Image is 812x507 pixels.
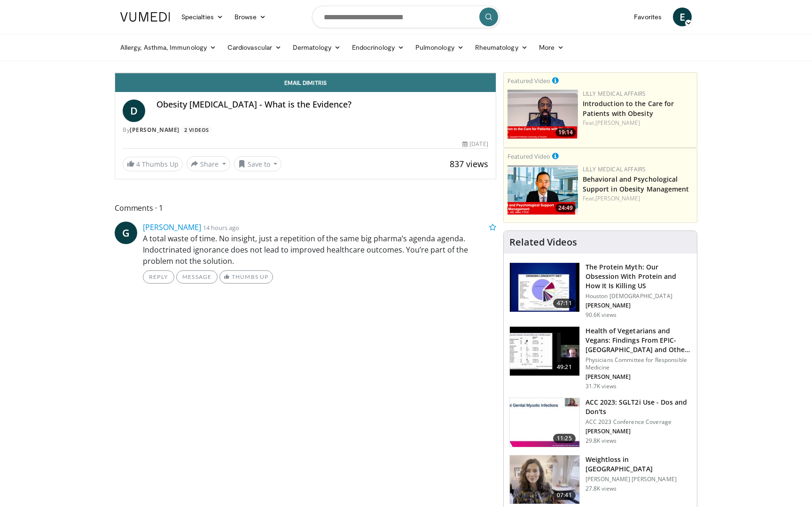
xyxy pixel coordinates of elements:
a: Lilly Medical Affairs [583,90,646,98]
p: [PERSON_NAME] [586,302,691,309]
a: [PERSON_NAME] [130,126,180,134]
a: Pulmonology [410,38,469,57]
a: [PERSON_NAME] [595,119,640,127]
p: 90.6K views [586,311,617,319]
a: D [123,100,145,122]
a: [PERSON_NAME] [143,222,201,232]
h3: The Protein Myth: Our Obsession With Protein and How It Is Killing US [586,262,691,291]
h3: Health of Vegetarians and Vegans: Findings From EPIC-[GEOGRAPHIC_DATA] and Othe… [586,326,691,354]
div: By [123,126,488,134]
a: [PERSON_NAME] [595,194,640,202]
a: 49:21 Health of Vegetarians and Vegans: Findings From EPIC-[GEOGRAPHIC_DATA] and Othe… Physicians... [509,326,691,390]
a: Message [176,270,218,284]
small: Featured Video [507,152,550,161]
span: 11:25 [553,434,576,443]
span: 24:49 [555,204,576,212]
a: 07:41 Weightloss in [GEOGRAPHIC_DATA] [PERSON_NAME] [PERSON_NAME] 27.8K views [509,455,691,505]
a: 47:11 The Protein Myth: Our Obsession With Protein and How It Is Killing US Houston [DEMOGRAPHIC_... [509,262,691,319]
img: VuMedi Logo [120,12,170,22]
h3: ACC 2023: SGLT2i Use - Dos and Don'ts [586,398,691,416]
p: Houston [DEMOGRAPHIC_DATA] [586,292,691,300]
a: Introduction to the Care for Patients with Obesity [583,99,674,118]
a: 11:25 ACC 2023: SGLT2i Use - Dos and Don'ts ACC 2023 Conference Coverage [PERSON_NAME] 29.8K views [509,398,691,447]
img: 606f2b51-b844-428b-aa21-8c0c72d5a896.150x105_q85_crop-smart_upscale.jpg [510,327,579,376]
a: Cardiovascular [222,38,287,57]
img: acc2e291-ced4-4dd5-b17b-d06994da28f3.png.150x105_q85_crop-smart_upscale.png [507,90,578,139]
a: 19:14 [507,90,578,139]
h4: Obesity [MEDICAL_DATA] - What is the Evidence? [156,100,488,110]
a: 24:49 [507,165,578,215]
span: 47:11 [553,299,576,308]
a: Email Dimitris [115,73,496,92]
p: 31.7K views [586,383,617,390]
p: [PERSON_NAME] [586,373,691,381]
a: Browse [229,8,272,26]
p: ACC 2023 Conference Coverage [586,418,691,426]
img: 9258cdf1-0fbf-450b-845f-99397d12d24a.150x105_q85_crop-smart_upscale.jpg [510,398,579,447]
a: G [115,222,137,244]
span: 07:41 [553,491,576,500]
h3: Weightloss in [GEOGRAPHIC_DATA] [586,455,691,474]
h4: Related Videos [509,237,577,248]
p: 29.8K views [586,437,617,445]
img: 9983fed1-7565-45be-8934-aef1103ce6e2.150x105_q85_crop-smart_upscale.jpg [510,455,579,504]
button: Save to [234,156,282,171]
video-js: Video Player [115,73,496,73]
a: E [673,8,692,26]
div: Feat. [583,119,693,127]
span: 19:14 [555,128,576,137]
div: Feat. [583,194,693,203]
button: Share [187,156,230,171]
p: 27.8K views [586,485,617,492]
a: 2 Videos [181,126,212,134]
span: Comments 1 [115,202,496,214]
a: Endocrinology [346,38,410,57]
p: [PERSON_NAME] [PERSON_NAME] [586,476,691,483]
a: Dermatology [287,38,346,57]
img: ba3304f6-7838-4e41-9c0f-2e31ebde6754.png.150x105_q85_crop-smart_upscale.png [507,165,578,215]
a: Allergy, Asthma, Immunology [115,38,222,57]
p: [PERSON_NAME] [586,428,691,435]
a: Reply [143,270,174,284]
span: 837 views [450,158,488,169]
input: Search topics, interventions [312,6,500,28]
a: Lilly Medical Affairs [583,165,646,173]
small: Featured Video [507,77,550,85]
span: 49:21 [553,362,576,372]
div: [DATE] [462,140,488,148]
a: More [533,38,570,57]
a: Specialties [176,8,229,26]
a: Rheumatology [469,38,533,57]
a: Behavioral and Psychological Support in Obesity Management [583,175,689,193]
a: Favorites [628,8,667,26]
span: 4 [136,160,140,169]
small: 14 hours ago [203,223,239,232]
a: 4 Thumbs Up [123,157,183,171]
img: b7b8b05e-5021-418b-a89a-60a270e7cf82.150x105_q85_crop-smart_upscale.jpg [510,263,579,312]
p: Physicians Committee for Responsible Medicine [586,356,691,371]
p: A total waste of time. No insight, just a repetition of the same big pharma’s agenda agenda. Indo... [143,233,496,267]
a: Thumbs Up [219,270,273,284]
